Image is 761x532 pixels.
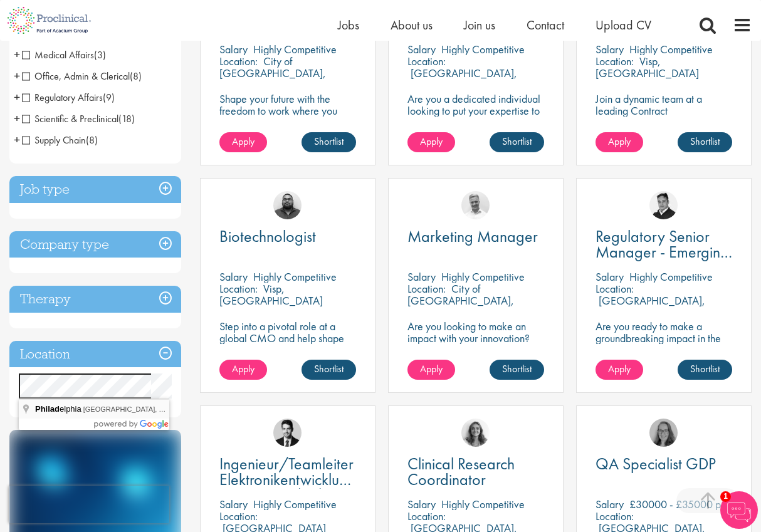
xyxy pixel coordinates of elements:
p: City of [GEOGRAPHIC_DATA], [GEOGRAPHIC_DATA] [407,281,514,320]
span: Location: [596,281,634,296]
p: [GEOGRAPHIC_DATA], [GEOGRAPHIC_DATA] [596,293,705,320]
span: Regulatory Affairs [22,91,115,104]
span: Salary [407,269,436,284]
a: Clinical Research Coordinator [407,456,544,488]
img: Jackie Cerchio [461,419,490,447]
h3: Therapy [9,286,181,313]
a: Marketing Manager [407,229,544,244]
span: Jobs [338,17,359,33]
a: Ingenieur/Teamleiter Elektronikentwicklung Aviation (m/w/d) [219,456,356,488]
a: Contact [527,17,564,33]
span: Philad [35,404,60,414]
h3: Company type [9,231,181,258]
p: Highly Competitive [629,42,713,56]
img: Ashley Bennett [273,191,302,219]
span: Location: [407,281,446,296]
p: Are you looking to make an impact with your innovation? We are working with a well-established ph... [407,320,544,404]
h3: Location [9,341,181,368]
span: + [14,66,20,85]
span: Apply [608,135,631,148]
a: About us [391,17,433,33]
p: Visp, [GEOGRAPHIC_DATA] [596,54,699,80]
a: Upload CV [596,17,651,33]
span: Medical Affairs [22,48,106,61]
a: Shortlist [678,360,732,380]
a: Shortlist [490,132,544,152]
span: (8) [130,70,142,83]
span: Scientific & Preclinical [22,112,135,125]
span: Medical Affairs [22,48,94,61]
p: Visp, [GEOGRAPHIC_DATA] [219,281,323,308]
span: Regulatory Senior Manager - Emerging Markets [596,226,732,278]
img: Thomas Wenig [273,419,302,447]
span: Location: [407,54,446,68]
span: Salary [219,497,248,511]
p: Highly Competitive [441,269,525,284]
span: Apply [232,362,255,375]
span: Apply [420,135,443,148]
span: Clinical Research Coordinator [407,453,515,490]
p: Step into a pivotal role at a global CMO and help shape the future of healthcare manufacturing. [219,320,356,368]
span: (8) [86,133,98,147]
span: + [14,45,20,64]
a: Shortlist [302,360,356,380]
p: Highly Competitive [629,269,713,284]
span: Location: [219,281,258,296]
a: Shortlist [302,132,356,152]
span: Apply [232,135,255,148]
a: Apply [407,360,455,380]
span: Location: [596,509,634,523]
span: Apply [608,362,631,375]
span: Salary [596,42,624,56]
p: £30000 - £35000 per annum [629,497,760,511]
span: Salary [407,497,436,511]
span: QA Specialist GDP [596,453,716,474]
span: [GEOGRAPHIC_DATA], [GEOGRAPHIC_DATA] [83,405,231,413]
span: Ingenieur/Teamleiter Elektronikentwicklung Aviation (m/w/d) [219,453,355,506]
span: Office, Admin & Clerical [22,70,142,83]
span: Marketing Manager [407,226,538,247]
a: Apply [596,360,643,380]
a: Apply [596,132,643,152]
p: Highly Competitive [441,497,525,511]
span: Location: [219,509,258,523]
span: Location: [407,509,446,523]
span: Salary [219,269,248,284]
span: (9) [103,91,115,104]
a: Apply [407,132,455,152]
span: Supply Chain [22,133,98,147]
span: Location: [219,54,258,68]
span: Office, Admin & Clerical [22,70,130,83]
span: (18) [118,112,135,125]
span: + [14,130,20,149]
img: Peter Duvall [649,191,678,219]
p: [GEOGRAPHIC_DATA], [GEOGRAPHIC_DATA] [407,66,517,92]
a: Apply [219,132,267,152]
span: elphia [35,404,83,414]
p: Highly Competitive [441,42,525,56]
a: Biotechnologist [219,229,356,244]
span: + [14,109,20,128]
img: Chatbot [720,491,758,529]
span: Biotechnologist [219,226,316,247]
a: Apply [219,360,267,380]
span: Salary [596,497,624,511]
a: Join us [464,17,495,33]
span: Scientific & Preclinical [22,112,118,125]
p: Shape your future with the freedom to work where you thrive! Join our pharmaceutical client with ... [219,93,356,152]
img: Ingrid Aymes [649,419,678,447]
span: Salary [219,42,248,56]
span: Salary [596,269,624,284]
a: Regulatory Senior Manager - Emerging Markets [596,229,732,260]
p: Highly Competitive [253,497,337,511]
a: Shortlist [490,360,544,380]
span: 1 [720,491,731,502]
